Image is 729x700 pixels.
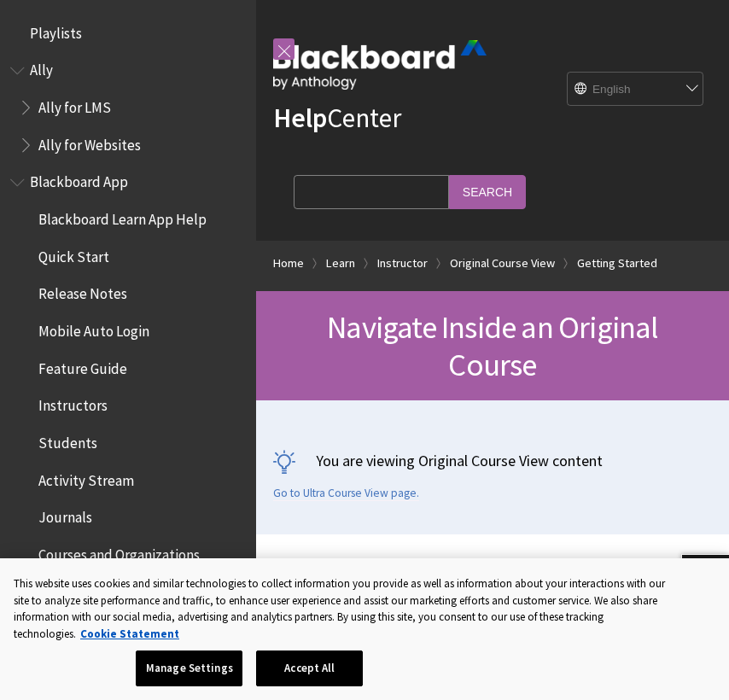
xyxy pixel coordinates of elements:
[327,307,657,384] span: Navigate Inside an Original Course
[38,354,127,377] span: Feature Guide
[256,650,363,686] button: Accept All
[273,486,419,501] a: Go to Ultra Course View page.
[14,575,679,642] div: This website uses cookies and similar technologies to collect information you provide as well as ...
[30,19,82,42] span: Playlists
[38,504,92,527] span: Journals
[38,131,141,154] span: Ally for Websites
[568,73,704,107] select: Site Language Selector
[38,466,134,489] span: Activity Stream
[10,56,246,160] nav: Book outline for Anthology Ally Help
[273,253,304,274] a: Home
[38,93,111,116] span: Ally for LMS
[38,280,127,303] span: Release Notes
[38,392,108,415] span: Instructors
[38,205,207,228] span: Blackboard Learn App Help
[273,101,401,135] a: HelpCenter
[273,40,487,90] img: Blackboard by Anthology
[38,429,97,452] span: Students
[136,650,242,686] button: Manage Settings
[80,627,179,641] a: More information about your privacy, opens in a new tab
[449,175,526,208] input: Search
[30,168,128,191] span: Blackboard App
[377,253,428,274] a: Instructor
[38,317,149,340] span: Mobile Auto Login
[38,540,200,563] span: Courses and Organizations
[273,450,712,471] p: You are viewing Original Course View content
[577,253,657,274] a: Getting Started
[273,101,327,135] strong: Help
[326,253,355,274] a: Learn
[450,253,555,274] a: Original Course View
[38,242,109,265] span: Quick Start
[10,19,246,48] nav: Book outline for Playlists
[30,56,53,79] span: Ally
